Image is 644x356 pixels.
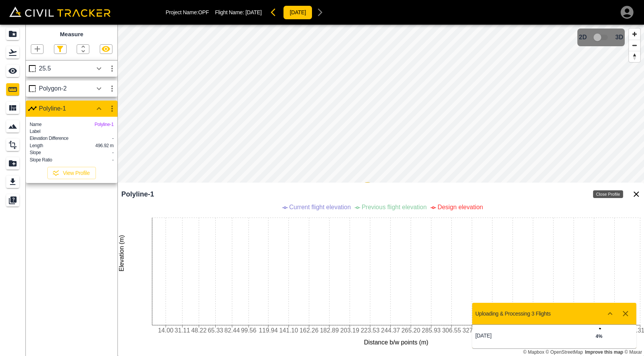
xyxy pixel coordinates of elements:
tspan: 182.89 [320,327,339,334]
button: [DATE] [283,5,312,20]
strong: 4 % [595,334,602,339]
tspan: 162.26 [300,327,319,334]
a: Mapbox [523,349,544,355]
tspan: 14.00 [158,327,173,334]
tspan: 119.94 [259,327,278,334]
span: Current flight elevation [289,204,351,210]
tspan: 223.53 [361,327,379,334]
button: Show more [602,306,618,321]
div: Close Profile [593,190,623,198]
a: OpenStreetMap [546,349,583,355]
a: Maxar [624,349,642,355]
tspan: 265.20 [401,327,420,334]
span: [DATE] [245,9,262,15]
p: Project Name: OPF [166,9,209,15]
b: Polyline-1 [121,190,154,198]
tspan: 82.44 [225,327,240,334]
span: 2D [579,34,587,41]
img: Civil Tracker [9,7,111,17]
tspan: 31.11 [174,327,190,334]
canvas: Map [117,25,644,356]
tspan: Distance b/w points (m) [364,339,428,346]
p: Uploading & Processing 3 Flights [475,311,551,317]
tspan: 327.18 [463,327,481,334]
button: Zoom out [629,40,640,51]
div: Map marker [362,182,373,198]
tspan: 99.56 [241,327,257,334]
span: 3D model not uploaded yet [590,30,612,45]
span: 3D [615,34,623,41]
a: Map feedback [585,349,623,355]
span: Design elevation [438,204,483,210]
tspan: 141.10 [279,327,298,334]
p: Flight Name: [215,9,262,15]
tspan: 285.93 [422,327,441,334]
tspan: 203.19 [340,327,359,334]
tspan: Elevation (m) [118,235,125,271]
span: Previous flight elevation [362,204,427,210]
tspan: 48.22 [191,327,206,334]
button: Reset bearing to north [629,51,640,62]
button: Close Profile [629,186,644,202]
p: [DATE] [475,332,554,339]
tspan: 306.55 [442,327,461,334]
tspan: 65.33 [208,327,223,334]
tspan: 244.37 [381,327,400,334]
button: Zoom in [629,29,640,40]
